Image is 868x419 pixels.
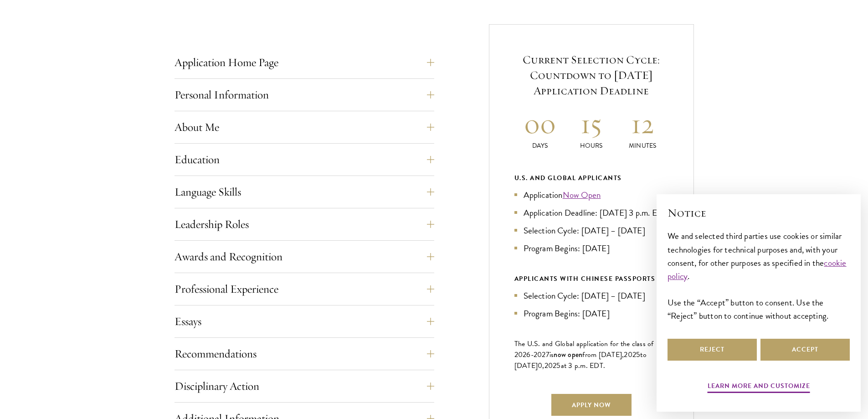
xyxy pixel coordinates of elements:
span: 7 [546,349,550,360]
button: Disciplinary Action [175,375,434,397]
span: 6 [526,349,530,360]
button: Learn more and customize [708,380,810,394]
span: The U.S. and Global application for the class of 202 [514,338,654,360]
button: About Me [175,116,434,138]
a: cookie policy [668,256,847,283]
span: at 3 p.m. EDT. [561,360,606,371]
div: U.S. and Global Applicants [514,172,668,184]
span: from [DATE], [582,349,624,360]
span: , [542,360,544,371]
button: Leadership Roles [175,213,434,235]
p: Minutes [617,141,668,150]
li: Selection Cycle: [DATE] – [DATE] [514,224,668,237]
button: Reject [668,339,757,361]
span: 5 [556,360,560,371]
li: Program Begins: [DATE] [514,307,668,320]
a: Now Open [563,188,601,202]
h5: Current Selection Cycle: Countdown to [DATE] Application Deadline [514,52,668,98]
span: 0 [538,360,542,371]
span: is [550,349,554,360]
button: Essays [175,310,434,332]
h2: 00 [514,107,566,141]
button: Education [175,149,434,171]
h2: Notice [668,205,850,221]
p: Hours [565,141,617,150]
div: APPLICANTS WITH CHINESE PASSPORTS [514,273,668,285]
h2: 15 [565,107,617,141]
button: Application Home Page [175,52,434,73]
span: now open [554,349,582,360]
span: to [DATE] [514,349,647,371]
button: Accept [760,339,850,361]
span: 5 [636,349,640,360]
li: Application [514,188,668,202]
li: Program Begins: [DATE] [514,242,668,255]
button: Language Skills [175,181,434,203]
h2: 12 [617,107,668,141]
button: Awards and Recognition [175,246,434,268]
a: Apply Now [551,394,632,416]
p: Days [514,141,566,150]
li: Selection Cycle: [DATE] – [DATE] [514,289,668,302]
button: Professional Experience [175,278,434,300]
span: -202 [531,349,546,360]
button: Personal Information [175,84,434,106]
div: We and selected third parties use cookies or similar technologies for technical purposes and, wit... [668,229,850,322]
span: 202 [544,360,557,371]
li: Application Deadline: [DATE] 3 p.m. EDT [514,206,668,219]
span: 202 [624,349,636,360]
button: Recommendations [175,343,434,365]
